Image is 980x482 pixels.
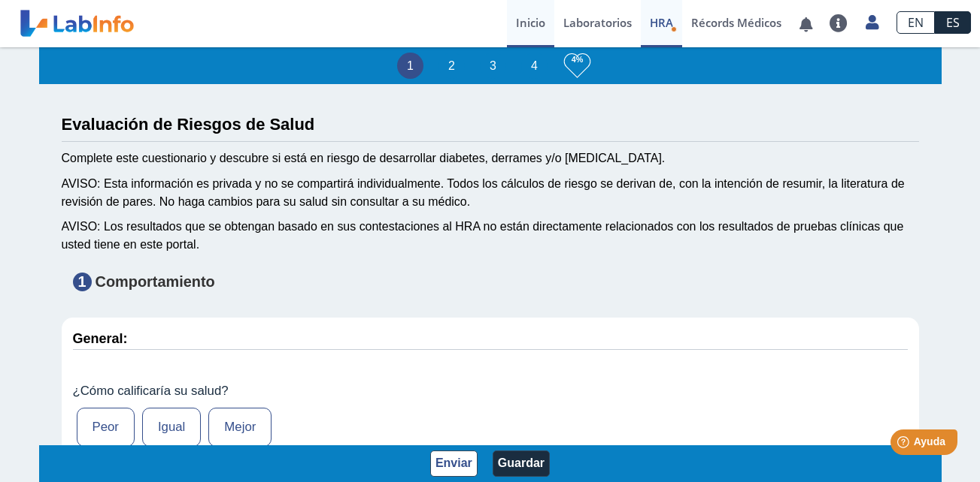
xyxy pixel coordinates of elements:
iframe: Help widget launcher [846,423,963,465]
span: 1 [73,273,92,291]
label: Igual [142,408,201,447]
div: AVISO: Los resultados que se obtengan basado en sus contestaciones al HRA no están directamente r... [62,218,919,254]
label: ¿Cómo calificaría su salud? [73,384,908,399]
label: Mejor [208,408,272,447]
li: 3 [480,53,506,79]
label: Peor [77,408,135,447]
strong: Comportamiento [96,273,215,290]
a: EN [897,11,935,34]
li: 1 [397,53,423,79]
li: 2 [438,53,465,79]
div: AVISO: Esta información es privada y no se compartirá individualmente. Todos los cálculos de ries... [62,175,919,211]
button: Enviar [430,450,478,477]
strong: General: [73,331,128,346]
li: 4 [521,53,548,79]
h3: Evaluación de Riesgos de Salud [62,115,919,134]
div: Complete este cuestionario y descubre si está en riesgo de desarrollar diabetes, derrames y/o [ME... [62,149,919,167]
h3: 4% [564,50,590,69]
a: ES [935,11,971,34]
span: HRA [650,15,673,30]
button: Guardar [493,450,550,477]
